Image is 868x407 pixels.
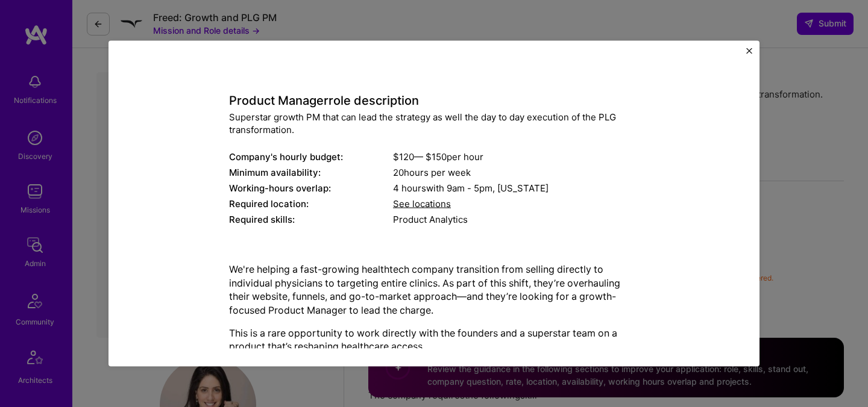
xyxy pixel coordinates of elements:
div: 4 hours with [US_STATE] [393,182,639,194]
p: We're helping a fast-growing healthtech company transition from selling directly to individual ph... [229,263,639,317]
div: Required location: [229,197,393,210]
div: Product Analytics [393,213,639,226]
h4: Product Manager role description [229,93,639,108]
div: Working-hours overlap: [229,182,393,194]
div: Company's hourly budget: [229,151,393,163]
div: Minimum availability: [229,166,393,179]
button: Close [746,48,752,61]
span: 9am - 5pm , [444,182,497,194]
p: This is a rare opportunity to work directly with the founders and a superstar team on a product t... [229,326,639,353]
span: See locations [393,198,451,210]
div: Required skills: [229,213,393,226]
div: $ 120 — $ 150 per hour [393,151,639,163]
div: 20 hours per week [393,166,639,179]
div: Superstar growth PM that can lead the strategy as well the day to day execution of the PLG transf... [229,111,639,136]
